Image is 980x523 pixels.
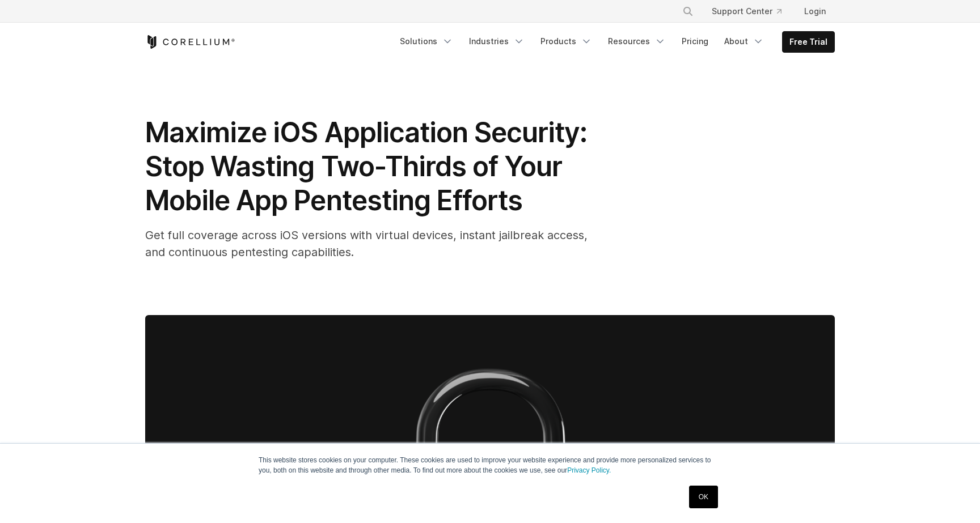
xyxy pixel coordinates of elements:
a: Industries [462,31,531,52]
a: Resources [601,31,673,52]
button: Search [678,1,698,22]
a: Products [534,31,599,52]
div: Navigation Menu [669,1,835,22]
a: Corellium Home [145,35,235,49]
div: Navigation Menu [393,31,835,53]
a: Solutions [393,31,460,52]
a: Free Trial [783,32,834,52]
a: OK [689,486,718,508]
a: Support Center [703,1,791,22]
a: Login [795,1,835,22]
a: About [717,31,771,52]
a: Pricing [675,31,715,52]
span: Maximize iOS Application Security: Stop Wasting Two-Thirds of Your Mobile App Pentesting Efforts [145,116,587,217]
span: Get full coverage across iOS versions with virtual devices, instant jailbreak access, and continu... [145,228,588,259]
a: Privacy Policy. [567,466,611,474]
p: This website stores cookies on your computer. These cookies are used to improve your website expe... [259,455,721,475]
